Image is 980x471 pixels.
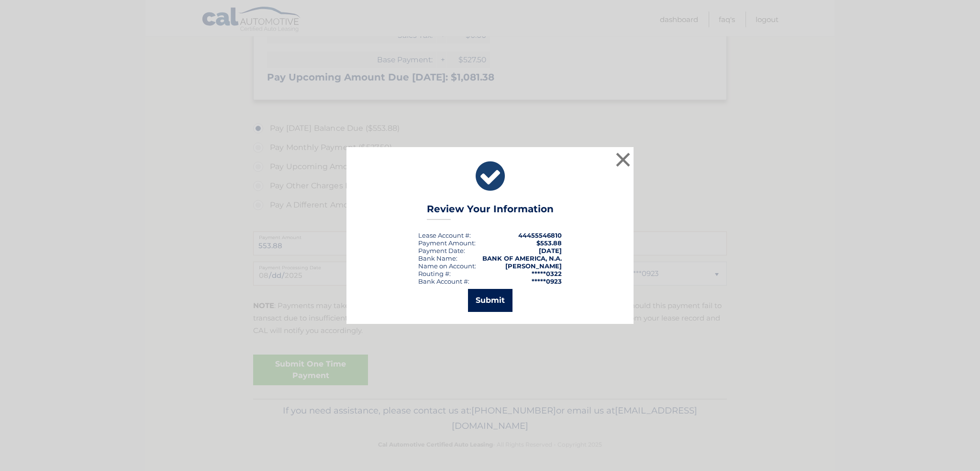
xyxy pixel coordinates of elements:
[418,247,464,254] span: Payment Date
[536,239,562,247] span: $553.88
[418,239,476,247] div: Payment Amount:
[418,277,469,285] div: Bank Account #:
[613,150,633,169] button: ×
[427,203,554,220] h3: Review Your Information
[418,262,476,270] div: Name on Account:
[482,254,562,262] strong: BANK OF AMERICA, N.A.
[418,231,471,239] div: Lease Account #:
[468,289,512,312] button: Submit
[518,231,562,239] strong: 44455546810
[418,254,457,262] div: Bank Name:
[418,270,451,277] div: Routing #:
[505,262,562,270] strong: [PERSON_NAME]
[418,247,465,254] div: :
[539,247,562,254] span: [DATE]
